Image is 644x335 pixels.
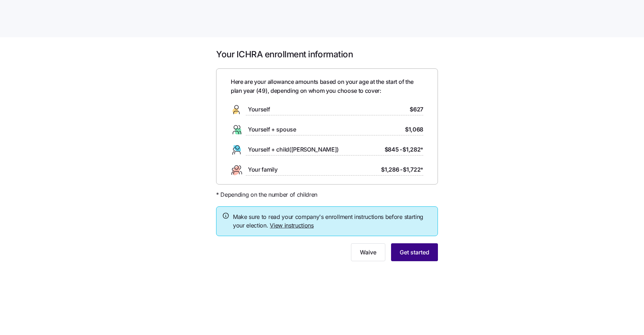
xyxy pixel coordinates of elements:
[381,165,399,174] span: $1,286
[410,105,423,114] span: $627
[231,77,423,95] span: Here are your allowance amounts based on your age at the start of the plan year ( 49 ), depending...
[385,145,399,154] span: $845
[270,222,314,229] a: View instructions
[400,248,429,257] span: Get started
[233,212,432,230] span: Make sure to read your company's enrollment instructions before starting your election.
[400,145,402,154] span: -
[400,165,402,174] span: -
[351,243,385,261] button: Waive
[402,145,423,154] span: $1,282
[248,165,277,174] span: Your family
[216,190,317,199] span: * Depending on the number of children
[403,165,423,174] span: $1,722
[391,243,438,261] button: Get started
[405,125,423,134] span: $1,068
[248,145,339,154] span: Yourself + child([PERSON_NAME])
[216,49,438,60] h1: Your ICHRA enrollment information
[248,125,296,134] span: Yourself + spouse
[248,105,270,114] span: Yourself
[360,248,376,257] span: Waive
